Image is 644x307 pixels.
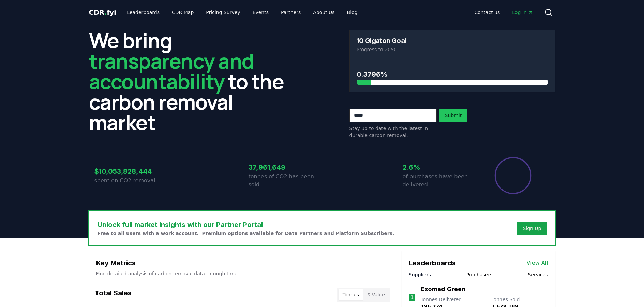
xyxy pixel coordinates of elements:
button: $ Value [363,289,389,300]
span: transparency and accountability [89,47,254,95]
button: Services [528,271,548,278]
a: Exomad Green [421,285,465,293]
a: Contact us [469,6,505,18]
button: Tonnes [339,289,363,300]
a: Events [247,6,274,18]
span: Log in [512,9,533,16]
a: Sign Up [523,225,541,232]
h2: We bring to the carbon removal market [89,30,295,132]
h3: Leaderboards [409,258,456,268]
p: Stay up to date with the latest in durable carbon removal. [349,125,437,139]
p: tonnes of CO2 has been sold [249,172,322,189]
span: . [104,8,107,16]
button: Purchasers [466,271,493,278]
p: spent on CO2 removal [94,177,168,185]
button: Sign Up [517,222,546,235]
h3: 10 Gigaton Goal [357,37,406,44]
button: Suppliers [409,271,431,278]
h3: 2.6% [403,162,476,172]
nav: Main [121,6,363,18]
a: Pricing Survey [200,6,245,18]
a: CDR.fyi [89,8,116,17]
a: Leaderboards [121,6,165,18]
a: Log in [507,6,539,18]
a: Partners [275,6,306,18]
nav: Main [469,6,539,18]
h3: Unlock full market insights with our Partner Portal [98,220,394,230]
a: CDR Map [166,6,199,18]
p: Progress to 2050 [357,46,548,53]
a: Blog [342,6,363,18]
h3: 0.3796% [357,69,548,80]
button: Submit [439,109,467,122]
a: View All [527,259,548,267]
h3: 37,961,649 [249,162,322,172]
span: CDR fyi [89,8,116,16]
p: of purchases have been delivered [403,172,476,189]
p: Find detailed analysis of carbon removal data through time. [96,270,389,277]
p: Free to all users with a work account. Premium options available for Data Partners and Platform S... [98,230,394,237]
h3: $10,053,828,444 [94,166,168,177]
div: Percentage of sales delivered [494,156,532,195]
a: About Us [308,6,340,18]
h3: Total Sales [95,288,132,302]
p: 1 [410,293,414,302]
h3: Key Metrics [96,258,389,268]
